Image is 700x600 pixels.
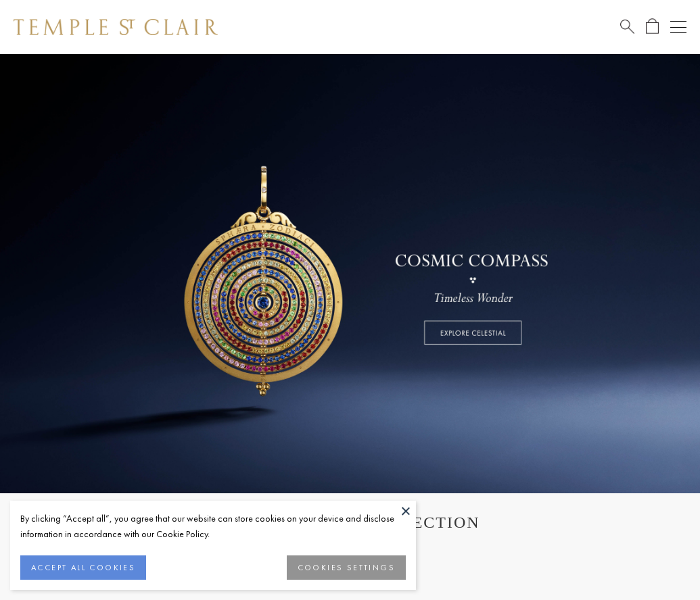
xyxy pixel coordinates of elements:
button: Open navigation [670,19,686,35]
button: ACCEPT ALL COOKIES [20,555,146,580]
button: COOKIES SETTINGS [287,555,406,580]
img: Temple St. Clair [14,19,218,35]
a: Open Shopping Bag [646,18,659,35]
div: By clicking “Accept all”, you agree that our website can store cookies on your device and disclos... [20,511,406,542]
a: Search [620,18,634,35]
